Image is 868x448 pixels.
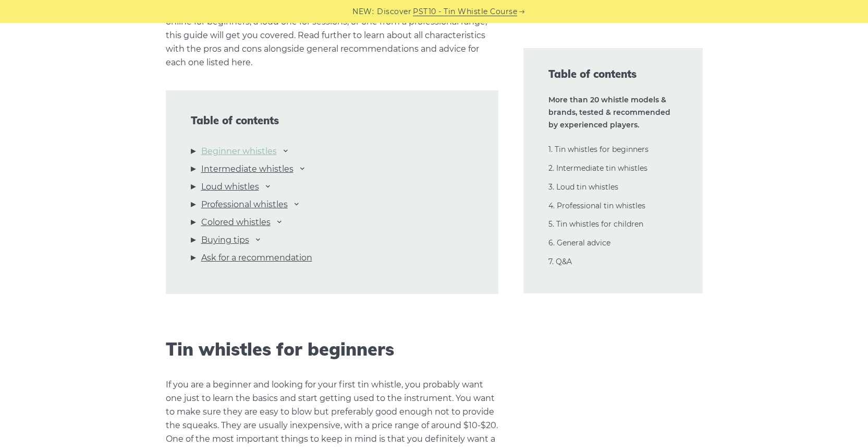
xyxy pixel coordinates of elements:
a: 6. General advice [548,238,610,247]
a: 1. Tin whistles for beginners [548,145,649,154]
a: Ask for a recommendation [201,251,312,265]
a: 7. Q&A [548,257,572,266]
a: Buying tips [201,233,249,247]
span: Table of contents [191,114,473,127]
a: Professional whistles [201,198,288,211]
strong: More than 20 whistle models & brands, tested & recommended by experienced players. [548,95,670,129]
a: PST10 - Tin Whistle Course [413,6,517,18]
a: 3. Loud tin whistles [548,182,618,192]
a: Intermediate whistles [201,162,294,176]
span: Table of contents [548,67,678,81]
a: Loud whistles [201,180,259,194]
p: Whether you are just getting started and looking for the best tin whistle to buy online for begin... [166,2,498,69]
span: NEW: [352,6,374,18]
a: 2. Intermediate tin whistles [548,163,647,173]
span: Discover [377,6,411,18]
a: 4. Professional tin whistles [548,201,645,210]
a: Colored whistles [201,216,271,229]
h2: Tin whistles for beginners [166,339,498,360]
a: 5. Tin whistles for children [548,219,643,229]
a: Beginner whistles [201,145,277,158]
